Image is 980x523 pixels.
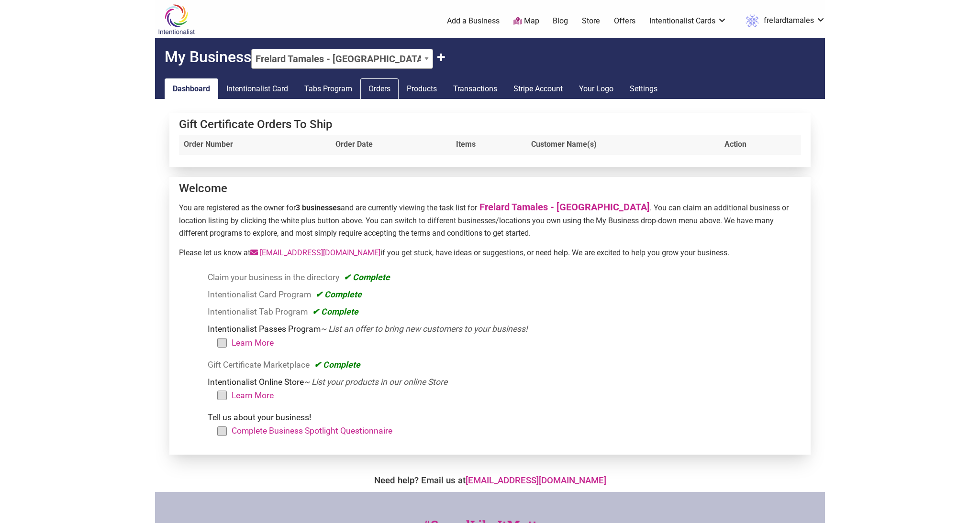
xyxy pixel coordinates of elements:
[165,78,218,99] a: Dashboard
[179,135,331,155] th: Order Number
[179,199,801,239] p: You are registered as the owner for and are currently viewing the task list for . You can claim a...
[232,338,274,348] a: Learn More
[447,16,500,26] a: Add a Business
[479,201,650,213] a: Frelard Tamales - [GEOGRAPHIC_DATA]
[179,182,801,196] h4: Welcome
[622,78,666,99] a: Settings
[208,288,797,301] li: Intentionalist Card Program
[208,305,797,318] li: Intentionalist Tab Program
[571,78,622,99] a: Your Logo
[179,118,801,131] h4: Gift Certificate Orders To Ship
[208,375,797,407] li: Intentionalist Online Store
[451,135,526,155] th: Items
[505,78,571,99] a: Stripe Account
[250,248,380,257] a: [EMAIL_ADDRESS][DOMAIN_NAME]
[208,358,797,371] li: Gift Certificate Marketplace
[526,135,720,155] th: Customer Name(s)
[154,4,199,35] img: Intentionalist
[208,322,797,354] li: Intentionalist Passes Program
[179,247,801,259] p: Please let us know at if you get stuck, have ideas or suggestions, or need help. We are excited t...
[582,16,600,26] a: Store
[553,16,568,26] a: Blog
[232,426,392,436] a: Complete Business Spotlight Questionnaire
[218,78,296,99] a: Intentionalist Card
[720,135,801,155] th: Action
[296,78,360,99] a: Tabs Program
[741,12,825,30] a: frelardtamales
[321,324,528,334] em: ~ List an offer to bring new customers to your business!
[513,16,539,27] a: Map
[304,377,447,387] em: ~ List your products in our online Store
[437,48,445,66] button: Claim Another
[649,16,727,26] a: Intentionalist Cards
[466,475,606,486] a: [EMAIL_ADDRESS][DOMAIN_NAME]
[232,391,274,400] a: Learn More
[331,135,451,155] th: Order Date
[445,78,505,99] a: Transactions
[208,271,797,284] li: Claim your business in the directory
[160,474,820,487] div: Need help? Email us at
[208,411,797,442] li: Tell us about your business!
[614,16,635,26] a: Offers
[360,78,399,99] a: Orders
[399,78,445,99] a: Products
[155,38,825,69] h2: My Business
[296,203,341,212] strong: 3 businesses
